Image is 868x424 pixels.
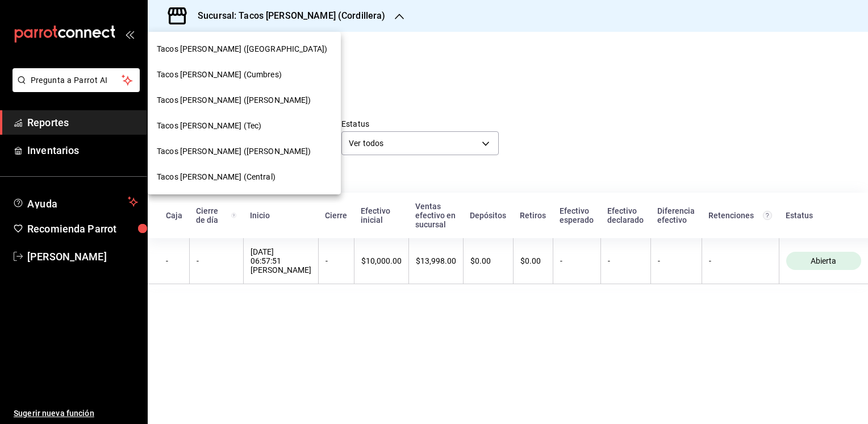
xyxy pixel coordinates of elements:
span: Tacos [PERSON_NAME] (Central) [157,171,276,183]
div: Tacos [PERSON_NAME] ([PERSON_NAME]) [148,139,341,164]
div: Tacos [PERSON_NAME] ([PERSON_NAME]) [148,88,341,113]
span: Tacos [PERSON_NAME] ([GEOGRAPHIC_DATA]) [157,43,327,55]
div: Tacos [PERSON_NAME] (Cumbres) [148,62,341,88]
span: Tacos [PERSON_NAME] ([PERSON_NAME]) [157,146,311,157]
span: Tacos [PERSON_NAME] (Tec) [157,120,261,132]
div: Tacos [PERSON_NAME] (Central) [148,164,341,190]
span: Tacos [PERSON_NAME] (Cumbres) [157,69,282,81]
span: Tacos [PERSON_NAME] ([PERSON_NAME]) [157,94,311,106]
div: Tacos [PERSON_NAME] (Tec) [148,113,341,139]
div: Tacos [PERSON_NAME] ([GEOGRAPHIC_DATA]) [148,36,341,62]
